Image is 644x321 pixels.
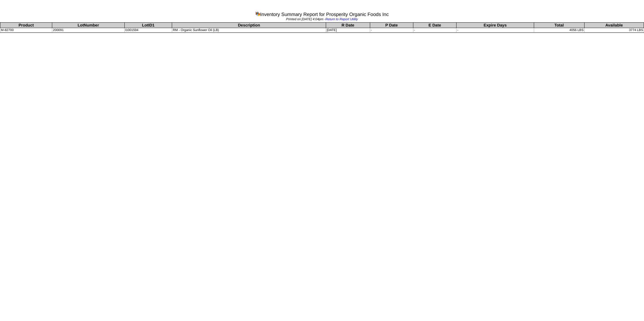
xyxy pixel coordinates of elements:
td: [DATE] [326,28,370,33]
td: - [370,28,413,33]
img: graph.gif [255,11,260,16]
th: LotID1 [124,23,172,28]
td: 4056 LBS [534,28,584,33]
th: R Date [326,23,370,28]
td: l1001594 [124,28,172,33]
th: P Date [370,23,413,28]
th: LotNumber [52,23,124,28]
td: - [413,28,457,33]
th: Total [534,23,584,28]
a: Return to Report Utility [325,17,358,21]
td: RM - Organic Sunflower Oil (LB) [172,28,326,33]
th: Expire Days [457,23,534,28]
th: E Date [413,23,457,28]
td: - [457,28,534,33]
th: Product [0,23,52,28]
th: Description [172,23,326,28]
td: 200091 [52,28,124,33]
td: M-82700 [0,28,52,33]
td: 3774 LBS [584,28,644,33]
th: Available [584,23,644,28]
